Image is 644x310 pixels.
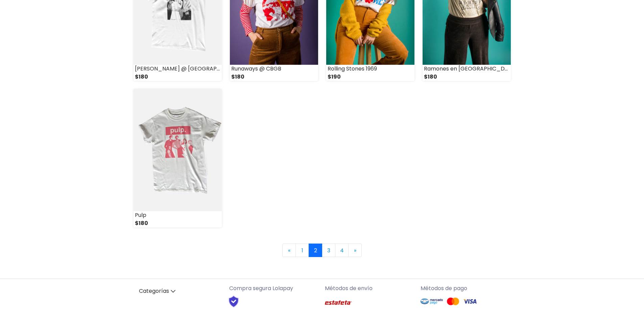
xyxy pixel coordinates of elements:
a: Pulp $180 [134,89,222,227]
a: Categorías [134,284,224,298]
div: Rolling Stones 1969 [326,65,414,73]
p: Métodos de pago [421,284,511,292]
div: Pulp [134,211,222,219]
img: small_1733612485784.jpeg [134,89,222,211]
a: 4 [335,244,349,257]
a: Previous [282,244,296,257]
div: Ramones en [GEOGRAPHIC_DATA] [423,65,511,73]
p: Métodos de envío [325,284,415,292]
img: Mastercard Logo [446,297,460,306]
div: Runaways @ CBGB [230,65,318,73]
span: » [354,247,356,254]
a: Next [348,244,362,257]
img: Shield Logo [222,295,245,308]
a: 1 [295,244,309,257]
div: $180 [134,73,222,81]
div: $180 [230,73,318,81]
img: Visa Logo [463,297,477,306]
a: 3 [322,244,335,257]
div: $180 [134,219,222,227]
a: 2 [309,244,322,257]
nav: Page navigation [134,244,511,257]
div: $180 [423,73,511,81]
p: Compra segura Lolapay [229,284,319,292]
img: Mercado Pago Logo [421,295,443,308]
div: $190 [326,73,414,81]
span: « [288,247,290,254]
div: [PERSON_NAME] @ [GEOGRAPHIC_DATA] [134,65,222,73]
